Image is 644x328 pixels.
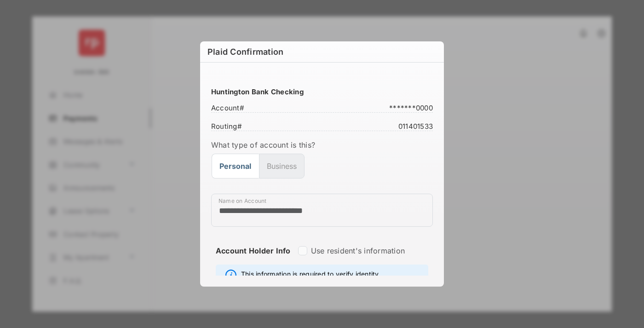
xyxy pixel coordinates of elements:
[200,41,444,63] h6: Plaid Confirmation
[396,122,433,129] span: 011401533
[241,270,380,281] span: This information is required to verify identity.
[212,154,259,178] button: Personal
[311,246,405,255] label: Use resident's information
[211,140,433,150] label: What type of account is this?
[211,87,433,96] h3: Huntington Bank Checking
[211,104,247,110] span: Account #
[216,246,291,272] strong: Account Holder Info
[259,154,305,178] button: Business
[211,122,245,129] span: Routing #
